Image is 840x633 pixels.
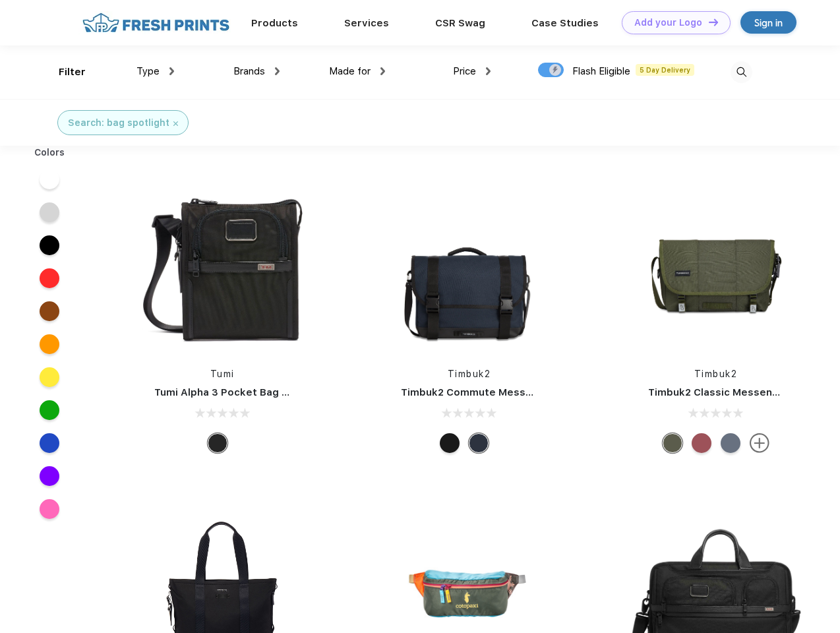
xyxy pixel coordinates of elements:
div: Eco Lightbeam [721,433,740,453]
div: Eco Army [663,433,682,453]
img: DT [709,18,718,26]
div: Black [208,433,227,453]
div: Colors [24,146,75,160]
div: Add your Logo [634,17,702,28]
span: Made for [329,65,371,77]
a: Tumi Alpha 3 Pocket Bag Small [154,386,309,398]
a: Timbuk2 Commute Messenger Bag [401,386,578,398]
img: more.svg [750,433,769,453]
a: Products [251,17,298,29]
span: Flash Eligible [572,65,630,77]
img: dropdown.png [275,67,280,75]
img: filter_cancel.svg [173,121,178,126]
img: dropdown.png [169,67,174,75]
span: Type [136,65,160,77]
div: Filter [59,65,86,80]
a: Timbuk2 Classic Messenger Bag [648,386,812,398]
span: Price [453,65,476,77]
div: Search: bag spotlight [68,116,169,130]
img: func=resize&h=266 [628,179,804,354]
a: Sign in [740,11,796,34]
a: Timbuk2 [694,369,738,379]
div: Eco Collegiate Red [692,433,711,453]
img: fo%20logo%202.webp [78,11,233,34]
div: Sign in [754,15,783,30]
img: func=resize&h=266 [381,179,556,354]
img: func=resize&h=266 [135,179,310,354]
span: 5 Day Delivery [636,64,694,76]
a: Timbuk2 [448,369,491,379]
div: Eco Black [440,433,460,453]
a: Tumi [210,369,235,379]
img: desktop_search.svg [731,61,752,83]
span: Brands [233,65,265,77]
img: dropdown.png [380,67,385,75]
div: Eco Nautical [469,433,489,453]
img: dropdown.png [486,67,491,75]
